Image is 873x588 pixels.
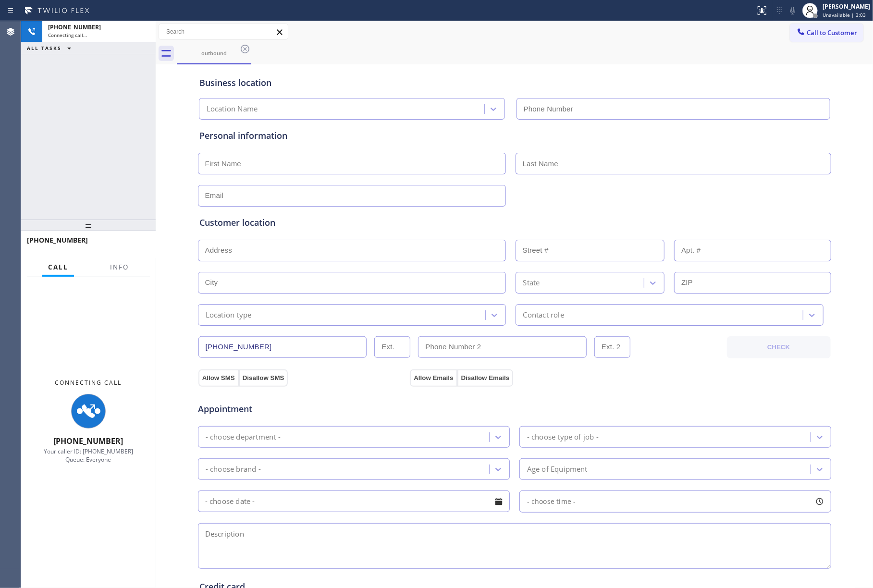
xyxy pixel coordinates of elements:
[374,336,410,358] input: Ext.
[198,272,506,294] input: City
[27,235,88,245] span: [PHONE_NUMBER]
[199,129,830,142] div: Personal information
[48,23,101,31] span: [PHONE_NUMBER]
[674,272,831,294] input: ZIP
[198,490,510,512] input: - choose date -
[206,431,281,442] div: - choose department -
[198,336,367,358] input: Phone Number
[523,309,564,320] div: Contact role
[786,4,799,17] button: Mute
[55,379,122,387] span: Connecting Call
[516,240,665,261] input: Street #
[523,277,540,288] div: State
[807,28,857,37] span: Call to Customer
[457,369,514,387] button: Disallow Emails
[239,369,288,387] button: Disallow SMS
[44,447,133,464] span: Your caller ID: [PHONE_NUMBER] Queue: Everyone
[110,263,129,271] span: Info
[516,98,830,120] input: Phone Number
[198,369,239,387] button: Allow SMS
[178,49,250,57] div: outbound
[823,2,870,11] div: [PERSON_NAME]
[516,153,831,174] input: Last Name
[198,403,408,416] span: Appointment
[159,24,288,39] input: Search
[727,336,831,358] button: CHECK
[104,258,135,277] button: Info
[48,263,68,271] span: Call
[48,32,87,38] span: Connecting call…
[199,216,830,229] div: Customer location
[418,336,587,358] input: Phone Number 2
[527,497,576,506] span: - choose time -
[207,104,258,115] div: Location Name
[823,12,866,18] span: Unavailable | 3:03
[594,336,630,358] input: Ext. 2
[527,431,599,442] div: - choose type of job -
[199,76,830,89] div: Business location
[674,240,831,261] input: Apt. #
[198,185,506,207] input: Email
[198,240,506,261] input: Address
[54,436,123,446] span: [PHONE_NUMBER]
[27,45,61,51] span: ALL TASKS
[198,153,506,174] input: First Name
[527,464,588,475] div: Age of Equipment
[790,24,863,42] button: Call to Customer
[410,369,457,387] button: Allow Emails
[206,464,261,475] div: - choose brand -
[21,42,81,54] button: ALL TASKS
[206,309,252,320] div: Location type
[42,258,74,277] button: Call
